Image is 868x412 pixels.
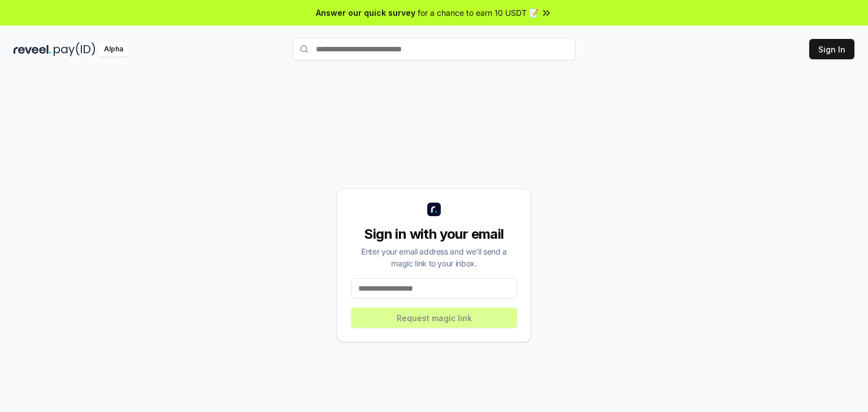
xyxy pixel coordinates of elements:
span: for a chance to earn 10 USDT 📝 [418,7,539,19]
img: logo_small [427,203,441,216]
div: Alpha [98,42,129,56]
span: Answer our quick survey [316,7,415,19]
div: Enter your email address and we’ll send a magic link to your inbox. [351,246,517,269]
div: Sign in with your email [351,225,517,243]
button: Sign In [809,39,854,59]
img: pay_id [54,42,96,56]
img: reveel_dark [14,42,51,56]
